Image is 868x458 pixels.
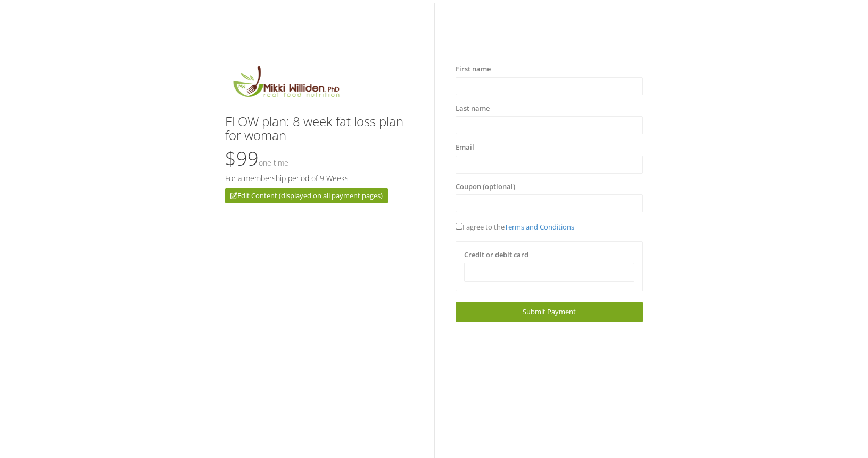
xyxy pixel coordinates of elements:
a: Submit Payment [456,302,643,322]
span: Submit Payment [523,307,576,316]
label: Last name [456,103,490,114]
h3: FLOW plan: 8 week fat loss plan for woman [225,114,413,143]
label: Credit or debit card [464,250,528,260]
small: One time [259,158,288,168]
label: First name [456,64,491,75]
a: Edit Content (displayed on all payment pages) [225,188,388,204]
h5: For a membership period of 9 Weeks [225,174,413,182]
label: Coupon (optional) [456,182,515,192]
img: MikkiLogoMain.png [225,64,346,104]
iframe: Secure card payment input frame [471,268,628,277]
span: I agree to the [456,222,574,232]
label: Email [456,142,474,153]
a: Terms and Conditions [505,222,574,232]
span: $99 [225,145,288,171]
